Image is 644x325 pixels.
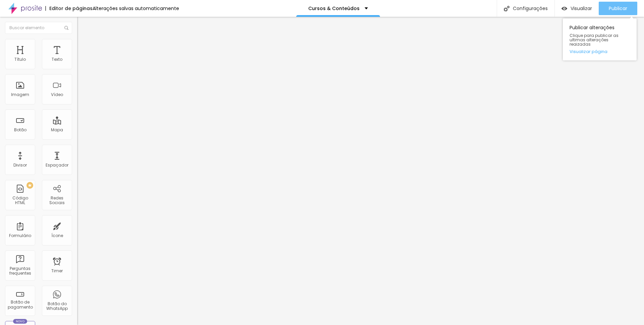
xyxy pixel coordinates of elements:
span: Visualizar [571,6,592,11]
div: Espaçador [46,163,68,168]
img: Icone [504,6,509,11]
button: Publicar [599,2,637,15]
img: Icone [64,26,68,30]
div: Timer [51,269,63,273]
div: Perguntas frequentes [7,266,33,276]
a: Visualizar página [570,49,630,54]
div: Imagem [11,92,29,97]
div: Código HTML [7,196,33,205]
div: Título [14,57,26,62]
button: Visualizar [555,2,599,15]
img: view-1.svg [561,6,567,11]
span: Publicar [609,6,627,11]
p: Cursos & Conteúdos [308,6,360,11]
iframe: Editor [77,17,644,325]
div: Texto [52,57,62,62]
div: Botão do WhatsApp [44,301,70,311]
div: Alterações salvas automaticamente [93,6,179,11]
div: Editor de páginas [45,6,93,11]
div: Ícone [51,233,63,238]
div: Botão [14,128,26,132]
span: Clique para publicar as ultimas alterações reaizadas [570,33,630,47]
input: Buscar elemento [5,22,72,34]
div: Divisor [13,163,27,168]
div: Mapa [51,128,63,132]
div: Novo [13,319,28,324]
div: Formulário [9,233,31,238]
div: Botão de pagamento [7,300,33,310]
div: Publicar alterações [563,18,637,60]
div: Redes Sociais [44,196,70,205]
div: Vídeo [51,92,63,97]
